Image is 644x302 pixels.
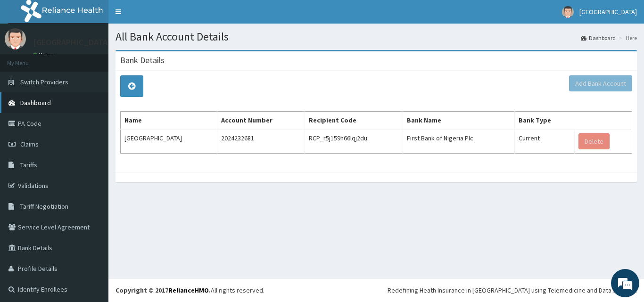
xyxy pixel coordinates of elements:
[305,112,403,130] th: Recipient Code
[33,38,111,47] p: [GEOGRAPHIC_DATA]
[403,129,515,153] td: First Bank of Nigeria Plc.
[120,56,165,65] h3: Bank Details
[569,75,632,91] button: Add Bank Account
[20,202,68,211] span: Tariff Negotiation
[562,6,574,18] img: User Image
[121,129,217,153] td: [GEOGRAPHIC_DATA]
[305,129,403,153] td: RCP_r5j159h66lqj2du
[33,51,56,58] a: Online
[617,34,637,42] li: Here
[403,112,515,130] th: Bank Name
[579,8,637,16] span: [GEOGRAPHIC_DATA]
[49,53,158,65] div: Chat with us now
[20,98,51,107] span: Dashboard
[388,286,637,295] div: Redefining Heath Insurance in [GEOGRAPHIC_DATA] using Telemedicine and Data Science!
[515,129,574,153] td: Current
[168,286,209,294] a: RelianceHMO
[515,112,574,130] th: Bank Type
[20,140,39,148] span: Claims
[581,34,616,42] a: Dashboard
[20,161,37,169] span: Tariffs
[20,78,68,86] span: Switch Providers
[217,112,305,130] th: Account Number
[578,133,610,149] button: Delete
[17,47,38,71] img: d_794563401_company_1708531726252_794563401
[116,286,211,294] strong: Copyright © 2017 .
[5,202,180,235] textarea: Type your message and hit 'Enter'
[5,28,26,49] img: User Image
[55,91,130,186] span: We're online!
[121,112,217,130] th: Name
[116,31,637,43] h1: All Bank Account Details
[155,5,177,27] div: Minimize live chat window
[217,129,305,153] td: 2024232681
[108,278,644,302] footer: All rights reserved.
